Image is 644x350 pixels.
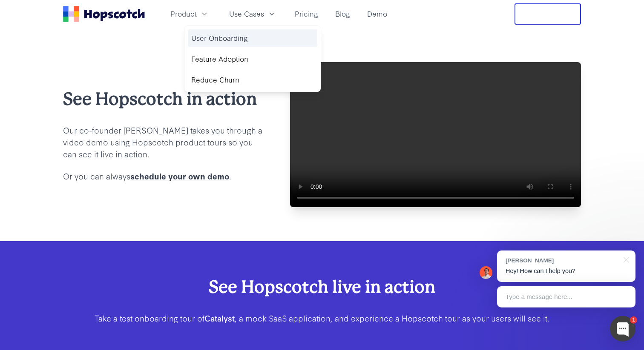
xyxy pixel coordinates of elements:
[630,316,637,324] div: 1
[188,71,317,88] a: Reduce Churn
[165,7,214,21] button: Product
[63,124,263,160] p: Our co-founder [PERSON_NAME] takes you through a video demo using Hopscotch product tours so you ...
[188,50,317,68] a: Feature Adoption
[515,3,581,25] button: Free Trial
[63,6,145,22] a: Home
[506,267,627,276] p: Hey! How can I help you?
[497,286,635,307] div: Type a message here...
[130,170,229,182] a: schedule your own demo
[229,9,264,19] span: Use Cases
[506,256,618,265] div: [PERSON_NAME]
[364,7,391,21] a: Demo
[224,7,281,21] button: Use Cases
[188,29,317,47] a: User Onboarding
[90,312,554,324] p: Take a test onboarding tour of , a mock SaaS application, and experience a Hopscotch tour as your...
[90,275,554,299] h2: See Hopscotch live in action
[63,170,263,182] p: Or you can always .
[291,7,322,21] a: Pricing
[63,87,263,111] h2: See Hopscotch in action
[170,9,197,19] span: Product
[480,266,492,279] img: Mark Spera
[332,7,354,21] a: Blog
[204,312,235,324] b: Catalyst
